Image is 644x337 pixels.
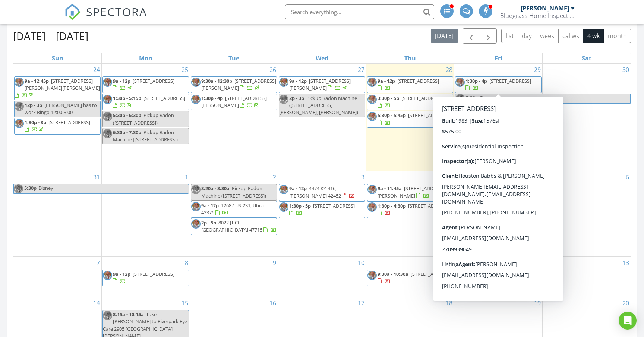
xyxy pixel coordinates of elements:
a: 3:30p - 5p [STREET_ADDRESS] [378,95,443,108]
span: 2p - 3p [289,95,304,101]
a: Tuesday [227,53,241,63]
button: list [501,29,518,43]
a: Go to August 24, 2025 [92,64,101,76]
span: [STREET_ADDRESS][PERSON_NAME] [378,185,446,199]
button: cal wk [558,29,584,43]
a: 2p - 5p 8022 JT Ct, [GEOGRAPHIC_DATA] 47715 [191,218,277,235]
a: Monday [138,53,154,63]
a: Go to August 31, 2025 [92,171,101,183]
a: 9a - 12p [STREET_ADDRESS] [113,78,174,91]
div: [PERSON_NAME] [521,4,569,12]
span: 12p - 3p [25,102,42,108]
input: Search everything... [285,4,434,19]
a: Go to September 19, 2025 [533,297,542,309]
a: Go to September 8, 2025 [183,257,190,269]
button: day [518,29,536,43]
span: 1:30p - 3p [25,119,46,126]
img: profile.jpg [14,184,23,193]
span: SPECTORA [86,4,147,19]
a: Friday [493,53,504,63]
span: 9a - 12p [378,78,395,84]
span: 5:30p - 5:45p [378,112,406,119]
span: 9a - 12p [289,78,307,84]
a: 1:30p - 4p [STREET_ADDRESS] [455,76,542,93]
td: Go to September 11, 2025 [366,256,454,297]
span: 5:30p [24,184,37,193]
a: 9a - 12p 4474 KY-416, [PERSON_NAME] 42452 [289,185,355,199]
td: Go to September 5, 2025 [454,171,543,256]
img: profile.jpg [103,271,112,280]
a: 1:30p - 4:15p [STREET_ADDRESS] [455,201,542,218]
span: 9a - 12p [113,78,130,84]
a: 5:30p - 5:45p [STREET_ADDRESS] [367,111,454,127]
span: Pickup Radon Machine ([STREET_ADDRESS][PERSON_NAME], [PERSON_NAME]) [279,95,358,116]
span: 9a - 12:45p [25,78,49,84]
img: profile.jpg [279,185,288,194]
img: profile.jpg [103,95,112,104]
a: Go to September 10, 2025 [356,257,366,269]
img: profile.jpg [455,185,465,194]
a: 1:30p - 3p [STREET_ADDRESS] [25,119,90,133]
a: 1:30p - 4:30p [STREET_ADDRESS] [367,201,454,218]
img: profile.jpg [191,185,201,194]
td: Go to September 7, 2025 [13,256,102,297]
span: 1:30p - 4p [465,78,487,84]
td: Go to August 25, 2025 [102,64,190,171]
a: 9:30a - 10:30a [STREET_ADDRESS] [367,270,454,286]
span: Disney [480,94,495,101]
td: Go to August 26, 2025 [190,64,278,171]
img: profile.jpg [279,78,288,87]
td: Go to September 9, 2025 [190,256,278,297]
a: 9:30a - 10:30a [STREET_ADDRESS] [378,271,452,284]
a: 9a - 12p [STREET_ADDRESS] [113,271,174,284]
a: SPECTORA [64,10,147,26]
td: Go to September 6, 2025 [542,171,631,256]
td: Go to September 4, 2025 [366,171,454,256]
img: profile.jpg [15,102,24,111]
a: Go to September 14, 2025 [92,297,101,309]
span: 8:15a - 10:15a [113,311,144,318]
a: 9a - 12:45p [STREET_ADDRESS][PERSON_NAME][PERSON_NAME] [15,78,100,98]
a: Go to August 29, 2025 [533,64,542,76]
img: profile.jpg [279,95,288,104]
span: [STREET_ADDRESS] [496,202,538,209]
img: profile.jpg [367,112,377,121]
a: Go to September 4, 2025 [448,171,454,183]
button: Next [480,28,497,44]
a: Thursday [403,53,417,63]
span: 5:30p - 6:30p [113,112,141,119]
img: profile.jpg [279,202,288,212]
a: 9a - 11:45a [STREET_ADDRESS][PERSON_NAME] [378,185,446,199]
button: [DATE] [431,29,458,43]
td: Go to September 10, 2025 [278,256,366,297]
span: 9a - 12:15p [465,185,490,192]
span: 8022 JT Ct, [GEOGRAPHIC_DATA] 47715 [201,219,262,233]
span: 4474 KY-416, [PERSON_NAME] 42452 [289,185,341,199]
span: 9a - 12p [289,185,307,192]
a: 1:30p - 4:15p [STREET_ADDRESS] [465,202,538,216]
span: 9:30a - 12:30p [201,78,232,84]
a: 9a - 12p [STREET_ADDRESS][PERSON_NAME] [279,76,365,93]
button: Previous [463,28,480,44]
a: 1:30p - 5:15p [STREET_ADDRESS] [102,94,189,110]
span: Disney [38,185,53,191]
a: 9a - 11:45a [STREET_ADDRESS][PERSON_NAME] [367,184,454,201]
a: 1:30p - 4p [STREET_ADDRESS][PERSON_NAME] [201,95,267,108]
td: Go to August 29, 2025 [454,64,543,171]
span: [STREET_ADDRESS] [133,271,174,277]
a: 9:30a - 12:30p [STREET_ADDRESS][PERSON_NAME] [201,78,276,91]
span: 3:30p - 5p [378,95,399,101]
a: 9a - 12p [STREET_ADDRESS] [378,78,439,91]
span: 1:30p - 4:15p [465,202,494,209]
img: profile.jpg [103,311,112,320]
span: 8:20a - 8:30a [201,185,230,192]
td: Go to August 30, 2025 [542,64,631,171]
span: 9:30a - 10:30a [378,271,408,277]
td: Go to September 12, 2025 [454,256,543,297]
img: profile.jpg [15,78,24,87]
span: Pickup Radon ([STREET_ADDRESS]) [113,112,174,126]
a: 9a - 12p [STREET_ADDRESS] [367,76,454,93]
a: 9a - 12p [STREET_ADDRESS][PERSON_NAME] [289,78,351,91]
img: profile.jpg [455,202,465,212]
a: Go to September 13, 2025 [621,257,631,269]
